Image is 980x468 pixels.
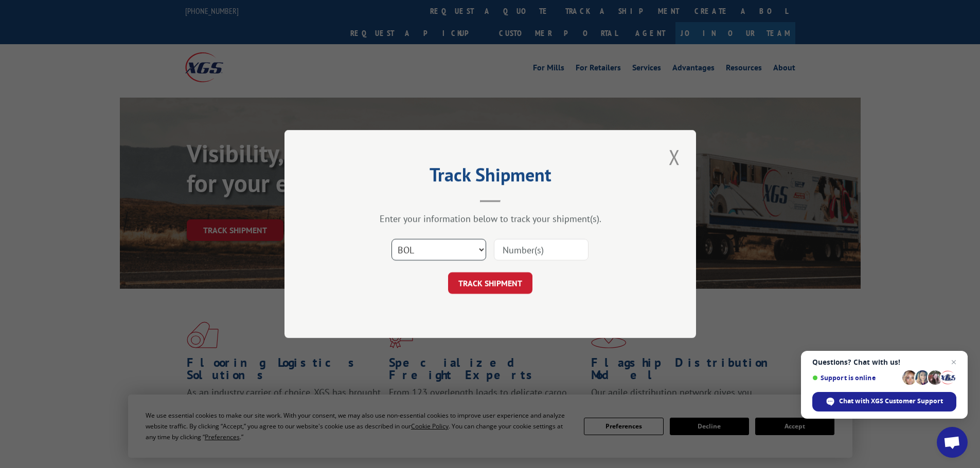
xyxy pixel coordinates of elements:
[812,392,956,411] span: Chat with XGS Customer Support
[839,397,943,406] span: Chat with XGS Customer Support
[812,374,899,382] span: Support is online
[336,213,645,224] div: Enter your information below to track your shipment(s).
[336,167,645,187] h2: Track Shipment
[937,427,968,458] a: Open chat
[448,272,532,294] button: TRACK SHIPMENT
[666,143,683,171] button: Close modal
[494,239,589,260] input: Number(s)
[812,358,956,366] span: Questions? Chat with us!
